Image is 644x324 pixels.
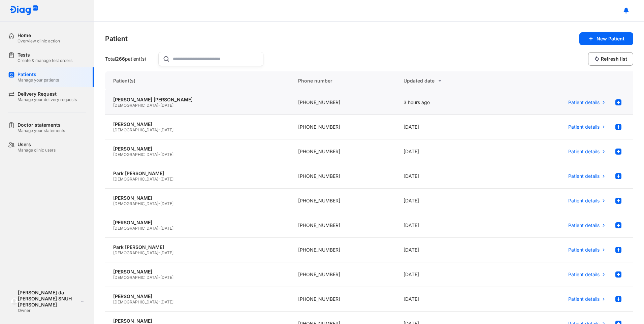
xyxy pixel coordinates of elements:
div: Manage clinic users [18,148,56,153]
span: [DATE] [160,226,173,231]
span: [DEMOGRAPHIC_DATA] [113,127,158,132]
div: [PERSON_NAME] [113,121,282,127]
div: [DATE] [395,262,501,287]
span: [DATE] [160,201,173,206]
div: Manage your delivery requests [18,97,77,102]
div: [PHONE_NUMBER] [290,115,396,139]
div: [PERSON_NAME] [113,146,282,152]
div: [PHONE_NUMBER] [290,213,396,238]
span: - [158,299,160,304]
span: [DEMOGRAPHIC_DATA] [113,176,158,182]
div: [PHONE_NUMBER] [290,164,396,189]
div: [PHONE_NUMBER] [290,238,396,262]
span: Patient details [568,222,600,228]
span: [DEMOGRAPHIC_DATA] [113,226,158,231]
span: Patient details [568,99,600,105]
img: logo [11,298,18,305]
div: Manage your statements [18,128,65,133]
span: - [158,250,160,255]
div: [PERSON_NAME] [113,318,282,324]
div: [DATE] [395,238,501,262]
div: [PERSON_NAME] [PERSON_NAME] [113,97,282,103]
div: [PERSON_NAME] [113,220,282,226]
span: [DEMOGRAPHIC_DATA] [113,275,158,280]
div: Patients [18,71,59,77]
div: Create & manage test orders [18,58,72,63]
button: Refresh list [588,52,633,66]
span: New Patient [597,36,624,42]
div: [PERSON_NAME] [113,293,282,299]
span: [DATE] [160,103,173,108]
button: New Patient [579,32,633,45]
div: 3 hours ago [395,90,501,115]
div: Manage your patients [18,77,59,83]
span: - [158,176,160,182]
span: - [158,201,160,206]
div: [PERSON_NAME] [113,195,282,201]
span: [DATE] [160,299,173,304]
div: [PERSON_NAME] đa [PERSON_NAME] SNUH [PERSON_NAME] [18,290,79,308]
span: [DATE] [160,127,173,132]
span: [DEMOGRAPHIC_DATA] [113,250,158,255]
span: [DEMOGRAPHIC_DATA] [113,201,158,206]
span: [DEMOGRAPHIC_DATA] [113,299,158,304]
span: [DATE] [160,275,173,280]
span: - [158,275,160,280]
span: [DEMOGRAPHIC_DATA] [113,152,158,157]
div: Park [PERSON_NAME] [113,244,282,250]
span: Patient details [568,149,600,155]
div: [PHONE_NUMBER] [290,139,396,164]
div: Park [PERSON_NAME] [113,170,282,176]
span: [DATE] [160,250,173,255]
div: [PERSON_NAME] [113,269,282,275]
span: Patient details [568,173,600,179]
span: 266 [116,56,125,62]
img: logo [9,5,38,16]
span: Patient details [568,247,600,253]
div: [DATE] [395,189,501,213]
span: Patient details [568,271,600,278]
div: [PHONE_NUMBER] [290,189,396,213]
div: [PHONE_NUMBER] [290,287,396,312]
div: Updated date [404,77,493,85]
div: Phone number [290,71,396,90]
div: Users [18,141,56,148]
div: Delivery Request [18,91,77,97]
div: Home [18,32,60,38]
div: Patient [105,34,128,43]
div: [DATE] [395,287,501,312]
div: [PHONE_NUMBER] [290,90,396,115]
div: Doctor statements [18,122,65,128]
div: [DATE] [395,213,501,238]
div: [DATE] [395,139,501,164]
span: Patient details [568,124,600,130]
div: Total patient(s) [105,56,156,62]
div: Tests [18,52,72,58]
div: [DATE] [395,115,501,139]
span: - [158,103,160,108]
div: [PHONE_NUMBER] [290,262,396,287]
span: [DATE] [160,176,173,182]
div: Owner [18,308,79,313]
span: Patient details [568,198,600,204]
span: [DATE] [160,152,173,157]
span: Patient details [568,296,600,302]
span: - [158,127,160,132]
div: Patient(s) [105,71,290,90]
div: Overview clinic action [18,38,60,44]
span: - [158,152,160,157]
span: [DEMOGRAPHIC_DATA] [113,103,158,108]
div: [DATE] [395,164,501,189]
span: - [158,226,160,231]
span: Refresh list [601,56,627,62]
